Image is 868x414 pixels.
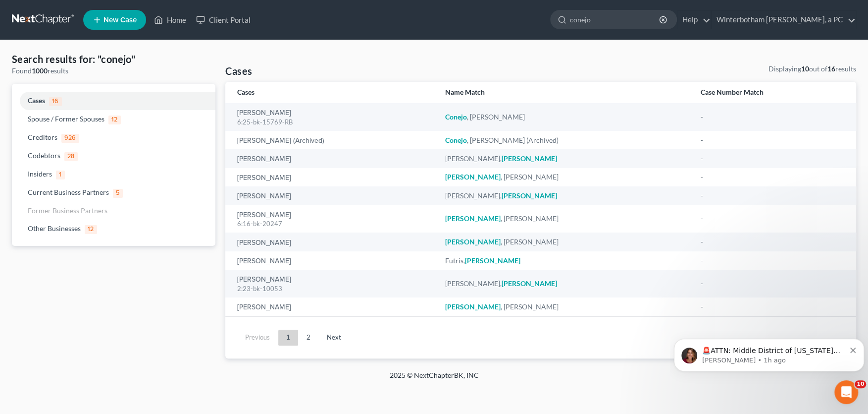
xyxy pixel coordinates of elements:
div: Found results [12,66,215,76]
h4: Search results for: "conejo" [12,52,215,66]
em: [PERSON_NAME] [445,214,500,223]
span: 12 [85,225,97,234]
a: Next [319,330,349,346]
div: , [PERSON_NAME] [445,112,684,122]
div: - [701,135,844,145]
th: Cases [225,82,437,103]
span: 16 [49,97,62,106]
div: [PERSON_NAME], [445,154,684,164]
a: Cases16 [12,92,215,110]
em: Conejo [445,113,466,121]
input: Search by name... [570,10,661,29]
em: [PERSON_NAME] [445,173,500,181]
a: Former Business Partners [12,202,215,220]
span: 1 [56,171,65,179]
span: Other Businesses [28,224,81,233]
div: - [701,191,844,201]
span: Current Business Partners [28,188,109,196]
iframe: Intercom live chat [834,380,858,404]
em: Conejo [445,136,466,144]
a: Current Business Partners5 [12,183,215,202]
strong: 10 [801,64,809,73]
a: Creditors926 [12,128,215,147]
em: [PERSON_NAME] [501,154,557,163]
span: 926 [61,134,79,143]
a: [PERSON_NAME] [237,175,291,181]
em: [PERSON_NAME] [464,256,520,265]
span: 28 [64,152,78,161]
div: - [701,279,844,289]
div: , [PERSON_NAME] (Archived) [445,135,684,145]
em: [PERSON_NAME] [445,302,500,311]
a: Help [677,11,711,29]
h4: Cases [225,64,252,78]
div: 6:25-bk-15769-RB [237,118,429,127]
div: [PERSON_NAME], [445,191,684,201]
a: [PERSON_NAME] [237,304,291,311]
em: [PERSON_NAME] [501,279,557,288]
a: Winterbotham [PERSON_NAME], a PC [712,11,856,29]
span: 10 [855,380,866,388]
span: New Case [103,16,137,24]
div: Futris, [445,256,684,266]
div: 6:16-bk-20247 [237,219,429,229]
strong: 16 [827,64,835,73]
div: , [PERSON_NAME] [445,172,684,182]
a: [PERSON_NAME] [237,193,291,200]
a: Codebtors28 [12,147,215,165]
div: 2:23-bk-10053 [237,284,429,294]
a: Other Businesses12 [12,220,215,238]
a: [PERSON_NAME] [237,258,291,265]
a: [PERSON_NAME] [237,156,291,163]
a: 1 [278,330,298,346]
a: [PERSON_NAME] [237,212,291,219]
a: [PERSON_NAME] [237,276,291,283]
span: Former Business Partners [28,206,107,215]
span: Spouse / Former Spouses [28,115,104,123]
a: Client Portal [191,11,255,29]
div: [PERSON_NAME], [445,279,684,289]
iframe: Intercom notifications message [670,318,868,387]
a: 2 [299,330,318,346]
span: Insiders [28,170,52,178]
a: Home [149,11,191,29]
div: , [PERSON_NAME] [445,302,684,312]
div: 2025 © NextChapterBK, INC [152,370,716,388]
span: Codebtors [28,151,60,160]
div: - [701,237,844,247]
a: [PERSON_NAME] (Archived) [237,137,324,144]
span: Cases [28,96,45,105]
div: - [701,256,844,266]
div: - [701,172,844,182]
em: [PERSON_NAME] [501,191,557,200]
span: 12 [108,116,121,124]
div: , [PERSON_NAME] [445,214,684,224]
a: Spouse / Former Spouses12 [12,110,215,128]
a: [PERSON_NAME] [237,110,291,117]
th: Case Number Match [693,82,856,103]
div: - [701,214,844,224]
th: Name Match [437,82,692,103]
em: [PERSON_NAME] [445,237,500,246]
span: Creditors [28,133,57,141]
a: [PERSON_NAME] [237,239,291,246]
div: - [701,154,844,164]
div: , [PERSON_NAME] [445,237,684,247]
div: Displaying out of results [768,64,856,74]
div: - [701,112,844,122]
span: 5 [113,189,123,198]
div: - [701,302,844,312]
a: Insiders1 [12,165,215,183]
strong: 1000 [32,66,48,75]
